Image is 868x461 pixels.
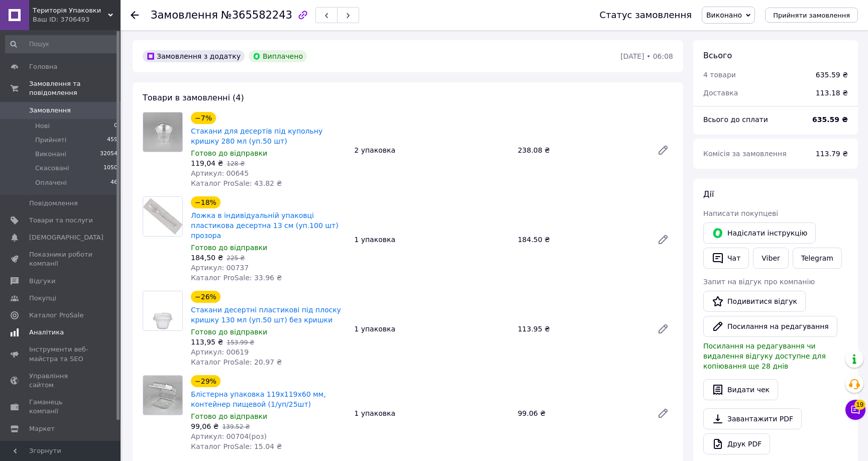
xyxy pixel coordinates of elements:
[350,143,513,157] div: 2 упаковка
[29,398,93,416] span: Гаманець компанії
[5,35,119,53] input: Пошук
[703,209,778,217] span: Написати покупцеві
[350,406,513,420] div: 1 упаковка
[143,197,182,236] img: Ложка в індивідуальній упаковці пластикова десертна 13 см (уп.100 шт) прозора
[191,375,221,387] div: −29%
[29,62,57,71] span: Головна
[107,136,118,145] span: 459
[350,233,513,247] div: 1 упаковка
[703,408,802,429] a: Завантажити PDF
[35,150,66,159] span: Виконані
[599,10,692,20] div: Статус замовлення
[773,12,850,19] span: Прийняти замовлення
[191,358,282,366] span: Каталог ProSale: 20.97 ₴
[35,122,50,131] span: Нові
[703,248,749,269] button: Чат
[191,328,267,336] span: Готово до відправки
[29,199,78,208] span: Повідомлення
[191,348,249,356] span: Артикул: 00619
[191,422,219,430] span: 99,06 ₴
[703,433,770,454] a: Друк PDF
[131,10,139,20] div: Повернутися назад
[29,79,121,97] span: Замовлення та повідомлення
[812,116,848,124] b: 635.59 ₴
[703,342,826,370] span: Посилання на редагування чи видалення відгуку доступне для копіювання ще 28 днів
[191,112,216,124] div: −7%
[29,372,93,390] span: Управління сайтом
[191,159,223,167] span: 119,04 ₴
[191,306,341,324] a: Стакани десертні пластикові під плоску кришку 130 мл (уп.50 шт) без кришки
[29,233,103,242] span: [DEMOGRAPHIC_DATA]
[29,277,55,286] span: Відгуки
[703,51,732,60] span: Всього
[100,150,118,159] span: 32054
[249,50,307,62] div: Виплачено
[143,376,182,415] img: Блістерна упаковка 119x119x60 мм, контейнер пищевой (1/уп/25шт)
[703,379,778,400] button: Видати чек
[514,406,649,420] div: 99.06 ₴
[653,403,673,423] a: Редагувати
[703,291,806,312] a: Подивитися відгук
[653,140,673,160] a: Редагувати
[816,70,848,80] div: 635.59 ₴
[191,338,223,346] span: 113,95 ₴
[151,9,218,21] span: Замовлення
[703,71,736,79] span: 4 товари
[143,93,244,102] span: Товари в замовленні (4)
[114,122,118,131] span: 0
[143,291,182,330] img: Стакани десертні пластикові під плоску кришку 130 мл (уп.50 шт) без кришки
[703,150,787,158] span: Комісія за замовлення
[191,196,221,208] div: −18%
[765,8,858,23] button: Прийняти замовлення
[29,328,64,337] span: Аналітика
[703,89,738,97] span: Доставка
[191,264,249,272] span: Артикул: 00737
[191,432,267,440] span: Артикул: 00704(роз)
[703,189,714,199] span: Дії
[703,222,816,244] button: Надіслати інструкцію
[653,229,673,250] a: Редагувати
[29,311,83,320] span: Каталог ProSale
[816,150,848,158] span: 113.79 ₴
[514,233,649,247] div: 184.50 ₴
[653,319,673,339] a: Редагувати
[227,255,245,262] span: 225 ₴
[514,322,649,336] div: 113.95 ₴
[103,164,118,173] span: 1050
[350,322,513,336] div: 1 упаковка
[703,116,768,124] span: Всього до сплати
[191,274,282,282] span: Каталог ProSale: 33.96 ₴
[29,424,55,433] span: Маркет
[29,250,93,268] span: Показники роботи компанії
[191,169,249,177] span: Артикул: 00645
[29,106,71,115] span: Замовлення
[35,136,66,145] span: Прийняті
[191,442,282,450] span: Каталог ProSale: 15.04 ₴
[33,6,108,15] span: Територія Упаковки
[703,316,837,337] button: Посилання на редагування
[191,390,326,408] a: Блістерна упаковка 119x119x60 мм, контейнер пищевой (1/уп/25шт)
[191,412,267,420] span: Готово до відправки
[703,278,815,286] span: Запит на відгук про компанію
[793,248,842,269] a: Telegram
[191,179,282,187] span: Каталог ProSale: 43.82 ₴
[854,397,865,407] span: 19
[143,112,182,152] img: Стакани для десертів під купольну кришку 280 мл (уп.50 шт)
[227,339,254,346] span: 153.99 ₴
[191,244,267,252] span: Готово до відправки
[35,164,69,173] span: Скасовані
[753,248,788,269] a: Viber
[33,15,121,24] div: Ваш ID: 3706493
[191,149,267,157] span: Готово до відправки
[29,345,93,363] span: Інструменти веб-майстра та SEO
[221,9,292,21] span: №365582243
[222,423,250,430] span: 139.52 ₴
[845,400,865,420] button: Чат з покупцем19
[706,11,742,19] span: Виконано
[620,52,673,60] time: [DATE] • 06:08
[191,254,223,262] span: 184,50 ₴
[227,160,245,167] span: 128 ₴
[29,216,93,225] span: Товари та послуги
[35,178,67,187] span: Оплачені
[810,82,854,104] div: 113.18 ₴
